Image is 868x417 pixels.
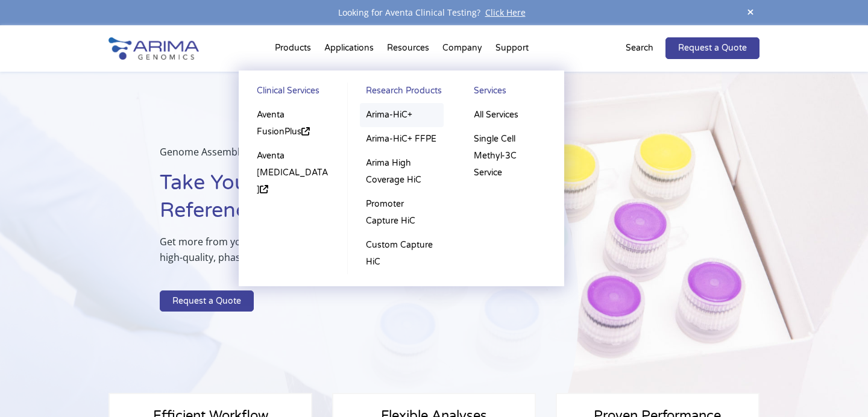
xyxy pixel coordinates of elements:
[251,103,335,144] a: Aventa FusionPlus
[14,281,87,293] span: Vertebrate animal
[468,103,552,127] a: All Services
[3,267,11,275] input: Human
[468,127,552,185] a: Single Cell Methyl-3C Service
[251,144,335,202] a: Aventa [MEDICAL_DATA]
[14,328,108,340] span: Other (please describe)
[14,297,94,309] span: Invertebrate animal
[665,37,759,59] a: Request a Quote
[360,192,444,233] a: Promoter Capture HiC
[3,314,11,322] input: Plant
[14,266,43,277] span: Human
[360,83,444,103] a: Research Products
[160,290,254,312] a: Request a Quote
[14,313,34,324] span: Plant
[108,5,759,20] div: Looking for Aventa Clinical Testing?
[3,298,11,306] input: Invertebrate animal
[160,234,518,275] p: Get more from your next-generation sequencing data with the Arima Hi-C for high-quality, phased g...
[626,40,653,56] p: Search
[360,233,444,274] a: Custom Capture HiC
[360,151,444,192] a: Arima High Coverage HiC
[480,7,530,18] a: Click Here
[360,103,444,127] a: Arima-HiC+
[3,283,11,290] input: Vertebrate animal
[251,83,335,103] a: Clinical Services
[160,169,518,234] h1: Take Your Genome from Draft to Reference Quality
[468,83,552,103] a: Services
[108,37,199,60] img: Arima-Genomics-logo
[3,330,11,337] input: Other (please describe)
[360,127,444,151] a: Arima-HiC+ FFPE
[160,144,518,169] p: Genome Assembly HiC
